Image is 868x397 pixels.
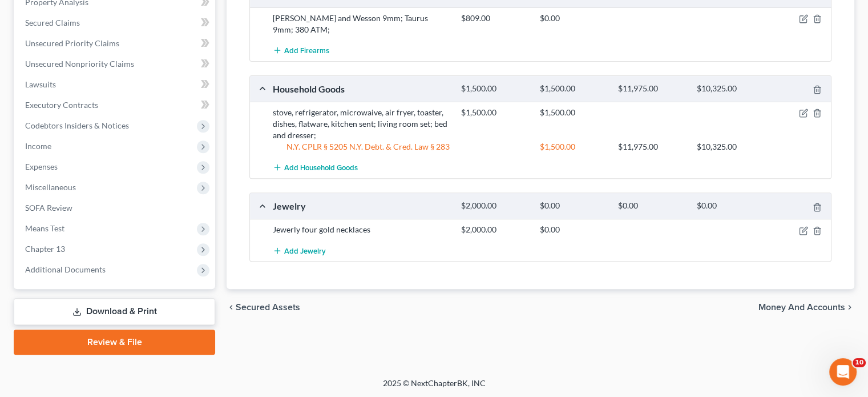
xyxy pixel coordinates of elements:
span: Unsecured Nonpriority Claims [25,59,134,69]
span: Unsecured Priority Claims [25,38,119,48]
div: Jewerly four gold necklaces [267,224,455,235]
span: Secured Assets [236,303,300,312]
div: $2,000.00 [455,200,534,211]
span: Income [25,141,51,151]
button: Add Jewelry [273,240,326,261]
span: Secured Claims [25,18,80,27]
div: [PERSON_NAME] and Wesson 9mm; Taurus 9mm; 380 ATM; [267,13,455,35]
span: Add Firearms [284,46,329,55]
div: Jewelry [267,200,455,212]
a: Review & File [14,330,215,355]
span: Miscellaneous [25,182,76,192]
a: Secured Claims [16,13,215,33]
a: Download & Print [14,298,215,325]
div: $1,500.00 [534,141,612,153]
button: Money and Accounts chevron_right [758,303,854,312]
a: Lawsuits [16,74,215,95]
button: Add Firearms [273,40,329,61]
span: Lawsuits [25,79,56,89]
a: SOFA Review [16,198,215,218]
div: $2,000.00 [455,224,534,235]
div: $1,500.00 [455,107,534,118]
button: Add Household Goods [273,157,358,178]
div: $1,500.00 [455,83,534,94]
div: $0.00 [534,200,612,211]
i: chevron_right [845,303,854,312]
span: Expenses [25,162,58,171]
button: chevron_left Secured Assets [227,303,300,312]
span: Codebtors Insiders & Notices [25,121,129,130]
span: Additional Documents [25,264,106,274]
div: stove, refrigerator, microwaive, air fryer, toaster, dishes, flatware, kitchen sent; living room ... [267,107,455,141]
span: Means Test [25,223,64,233]
div: $10,325.00 [691,83,769,94]
a: Unsecured Priority Claims [16,33,215,54]
div: $11,975.00 [612,141,691,153]
a: Unsecured Nonpriority Claims [16,54,215,74]
span: Add Household Goods [284,163,358,173]
span: Executory Contracts [25,100,98,110]
span: Money and Accounts [758,303,845,312]
div: Household Goods [267,83,455,95]
div: $0.00 [534,224,612,235]
div: $0.00 [612,200,691,211]
div: $1,500.00 [534,83,612,94]
div: N.Y. CPLR § 5205 N.Y. Debt. & Cred. Law § 283 [267,141,455,153]
span: Chapter 13 [25,244,65,254]
span: 10 [853,358,866,367]
div: $809.00 [455,13,534,24]
div: $1,500.00 [534,107,612,118]
div: $0.00 [691,200,769,211]
div: $10,325.00 [691,141,769,153]
span: SOFA Review [25,203,72,212]
div: $0.00 [534,13,612,24]
iframe: Intercom live chat [829,358,857,386]
span: Add Jewelry [284,246,326,255]
div: $11,975.00 [612,83,691,94]
a: Executory Contracts [16,95,215,115]
i: chevron_left [227,303,236,312]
